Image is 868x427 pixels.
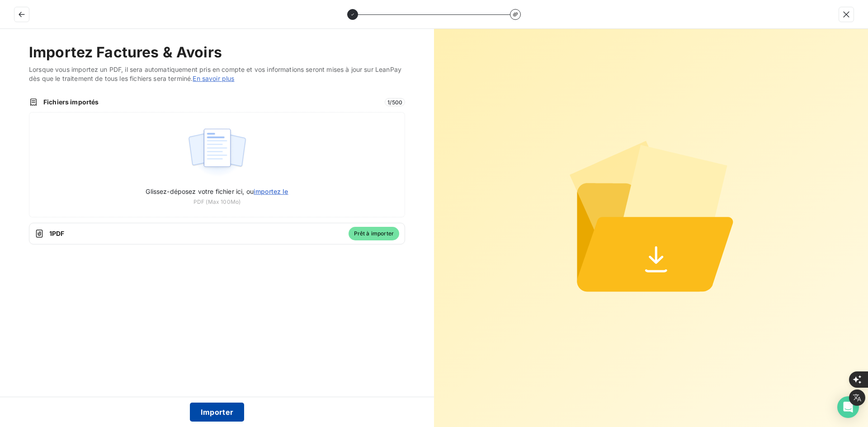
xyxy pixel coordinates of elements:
span: Glissez-déposez votre fichier ici, ou [146,188,288,195]
span: 1 / 500 [385,98,405,106]
a: En savoir plus [193,75,234,82]
span: Fichiers importés [43,98,379,107]
span: Prêt à importer [349,227,399,240]
h2: Importez Factures & Avoirs [29,43,405,61]
img: illustration [187,123,247,181]
div: Open Intercom Messenger [837,396,859,418]
span: PDF (Max 100Mo) [193,198,241,206]
span: Lorsque vous importez un PDF, il sera automatiquement pris en compte et vos informations seront m... [29,65,405,83]
button: Importer [190,403,245,422]
span: 1 PDF [49,229,343,238]
span: importez le [254,188,288,195]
